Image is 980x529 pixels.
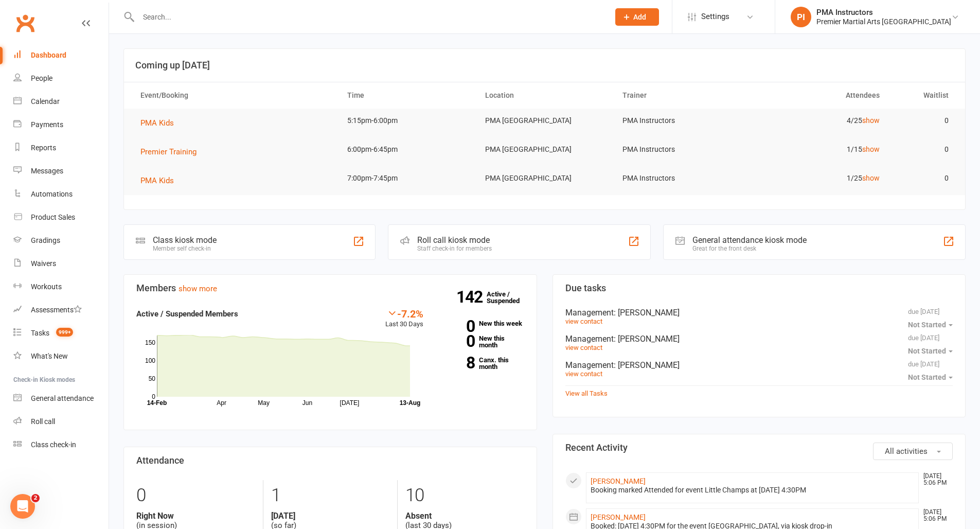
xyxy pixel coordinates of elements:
td: PMA [GEOGRAPHIC_DATA] [476,109,614,133]
div: Staff check-in for members [417,245,492,252]
span: Premier Training [140,147,197,156]
td: 5:15pm-6:00pm [338,109,476,133]
button: Premier Training [140,146,204,158]
input: Search... [135,10,602,24]
strong: 0 [439,319,475,334]
div: People [31,74,52,82]
div: PMA Instructors [816,8,951,17]
a: 0New this month [439,335,524,348]
strong: 142 [456,289,487,305]
div: General attendance kiosk mode [692,235,807,245]
a: view contact [565,344,602,351]
span: PMA Kids [140,176,174,185]
span: : [PERSON_NAME] [614,334,680,344]
div: Tasks [31,329,49,337]
a: Workouts [13,275,109,298]
span: All activities [885,447,928,456]
div: Management [565,334,953,344]
h3: Recent Activity [565,443,953,453]
a: Dashboard [13,44,109,67]
a: Roll call [13,410,109,433]
div: Roll call [31,417,55,426]
th: Trainer [613,82,751,109]
a: view contact [565,370,602,378]
strong: 0 [439,333,475,349]
th: Location [476,82,614,109]
div: Payments [31,120,63,129]
a: General attendance kiosk mode [13,387,109,410]
a: show [862,174,880,182]
div: Roll call kiosk mode [417,235,492,245]
td: PMA Instructors [613,137,751,162]
div: What's New [31,352,68,360]
div: Premier Martial Arts [GEOGRAPHIC_DATA] [816,17,951,26]
a: Clubworx [12,10,38,36]
div: Workouts [31,283,62,291]
div: -7.2% [385,308,423,319]
a: Product Sales [13,206,109,229]
button: PMA Kids [140,174,181,187]
div: PI [791,7,811,27]
a: 8Canx. this month [439,357,524,370]
td: 4/25 [751,109,889,133]
th: Waitlist [889,82,958,109]
div: Management [565,308,953,318]
a: Waivers [13,252,109,275]
td: PMA Instructors [613,166,751,190]
h3: Members [136,283,524,293]
h3: Due tasks [565,283,953,293]
time: [DATE] 5:06 PM [918,509,952,522]
div: 0 [136,480,255,511]
div: Assessments [31,306,82,314]
div: Automations [31,190,73,198]
a: Tasks 999+ [13,322,109,345]
div: Last 30 Days [385,308,423,330]
iframe: Intercom live chat [10,494,35,519]
h3: Coming up [DATE] [135,60,954,70]
a: What's New [13,345,109,368]
div: 1 [271,480,389,511]
div: Reports [31,144,56,152]
div: 10 [405,480,524,511]
span: PMA Kids [140,118,174,128]
th: Event/Booking [131,82,338,109]
div: Gradings [31,236,60,244]
div: Product Sales [31,213,75,221]
div: Waivers [31,259,56,268]
div: General attendance [31,394,94,402]
button: Add [615,8,659,26]
a: Payments [13,113,109,136]
a: Messages [13,160,109,183]
strong: Active / Suspended Members [136,309,238,319]
span: Add [633,13,646,21]
h3: Attendance [136,455,524,466]
div: Class kiosk mode [153,235,217,245]
a: Gradings [13,229,109,252]
div: Class check-in [31,440,76,449]
strong: [DATE] [271,511,389,521]
div: Booking marked Attended for event Little Champs at [DATE] 4:30PM [591,486,915,495]
td: 1/15 [751,137,889,162]
button: PMA Kids [140,117,181,129]
a: People [13,67,109,90]
span: Settings [701,5,729,28]
a: 0New this week [439,320,524,327]
strong: Absent [405,511,524,521]
a: View all Tasks [565,390,608,397]
td: PMA Instructors [613,109,751,133]
div: Dashboard [31,51,66,59]
a: 142Active / Suspended [487,283,532,312]
td: 0 [889,166,958,190]
div: Great for the front desk [692,245,807,252]
td: 0 [889,109,958,133]
a: show [862,116,880,125]
td: PMA [GEOGRAPHIC_DATA] [476,166,614,190]
span: : [PERSON_NAME] [614,360,680,370]
a: [PERSON_NAME] [591,513,646,521]
a: Calendar [13,90,109,113]
span: 2 [31,494,40,502]
time: [DATE] 5:06 PM [918,473,952,486]
a: view contact [565,318,602,325]
a: Automations [13,183,109,206]
a: [PERSON_NAME] [591,477,646,485]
